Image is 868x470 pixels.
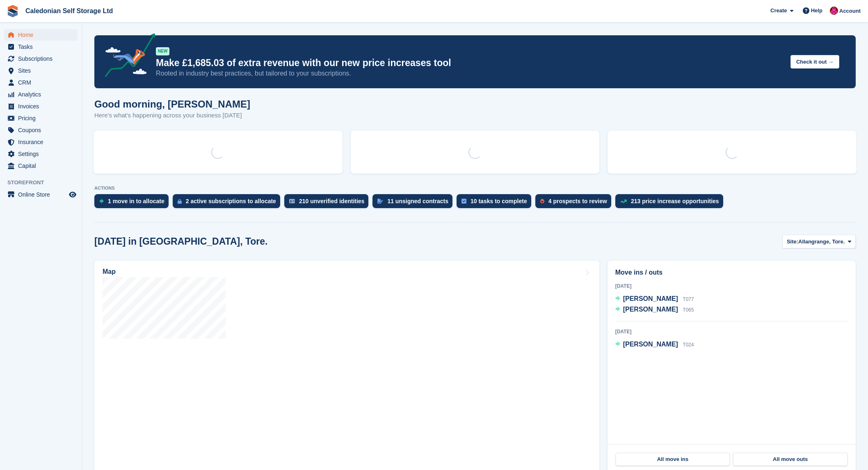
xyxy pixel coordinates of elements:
span: [PERSON_NAME] [623,341,678,348]
img: prospect-51fa495bee0391a8d652442698ab0144808aea92771e9ea1ae160a38d050c398.svg [540,199,544,204]
a: menu [4,136,78,148]
img: verify_identity-adf6edd0f0f0b5bbfe63781bf79b02c33cf7c696d77639b501bdc392416b5a36.svg [289,199,295,204]
a: menu [4,89,78,100]
img: price-adjustments-announcement-icon-8257ccfd72463d97f412b2fc003d46551f7dbcb40ab6d574587a9cd5c0d94... [98,33,155,80]
a: menu [4,101,78,112]
a: [PERSON_NAME] T065 [615,305,694,315]
a: 4 prospects to review [535,194,615,212]
h2: Map [103,268,116,275]
a: All move ins [616,453,730,466]
span: Account [839,7,861,15]
span: CRM [18,77,67,88]
img: contract_signature_icon-13c848040528278c33f63329250d36e43548de30e8caae1d1a13099fd9432cc5.svg [377,199,383,204]
div: 10 tasks to complete [471,198,527,204]
div: 210 unverified identities [299,198,365,204]
button: Site: Allangrange, Tore. [782,235,856,248]
a: 2 active subscriptions to allocate [173,194,284,212]
a: menu [4,160,78,172]
span: Storefront [7,179,82,187]
span: T024 [683,342,694,348]
a: 10 tasks to complete [457,194,535,212]
span: Capital [18,160,67,172]
span: Home [18,29,67,41]
span: Analytics [18,89,67,100]
button: Check it out → [790,55,839,69]
span: [PERSON_NAME] [623,306,678,313]
p: Make £1,685.03 of extra revenue with our new price increases tool [156,57,784,69]
span: Tasks [18,41,67,53]
a: All move outs [733,453,847,466]
img: task-75834270c22a3079a89374b754ae025e5fb1db73e45f91037f5363f120a921f8.svg [461,199,466,204]
a: menu [4,29,78,41]
div: 213 price increase opportunities [631,198,719,204]
a: menu [4,112,78,124]
img: Donald Mathieson [830,7,838,15]
a: menu [4,53,78,64]
h1: Good morning, [PERSON_NAME] [94,99,250,110]
span: Allangrange, Tore. [798,238,845,246]
a: menu [4,41,78,53]
a: Preview store [68,190,78,199]
span: [PERSON_NAME] [623,295,678,302]
div: 2 active subscriptions to allocate [186,198,276,204]
a: [PERSON_NAME] T024 [615,339,694,350]
div: [DATE] [615,328,848,335]
a: menu [4,148,78,160]
a: 11 unsigned contracts [372,194,457,212]
img: active_subscription_to_allocate_icon-d502201f5373d7db506a760aba3b589e785aa758c864c3986d89f69b8ff3... [178,199,182,204]
img: move_ins_to_allocate_icon-fdf77a2bb77ea45bf5b3d319d69a93e2d87916cf1d5bf7949dd705db3b84f3ca.svg [99,199,104,204]
span: Online Store [18,189,67,200]
span: T077 [683,296,694,302]
a: 1 move in to allocate [94,194,173,212]
div: 4 prospects to review [548,198,607,204]
p: ACTIONS [94,186,856,191]
span: Pricing [18,112,67,124]
span: Sites [18,65,67,76]
span: Create [770,7,787,15]
span: Subscriptions [18,53,67,64]
a: Caledonian Self Storage Ltd [22,4,116,18]
a: 210 unverified identities [284,194,373,212]
a: menu [4,124,78,136]
h2: Move ins / outs [615,268,848,277]
div: NEW [156,47,169,55]
a: [PERSON_NAME] T077 [615,294,694,305]
div: 11 unsigned contracts [387,198,448,204]
a: menu [4,189,78,200]
a: menu [4,65,78,76]
a: 213 price increase opportunities [615,194,727,212]
a: menu [4,77,78,88]
span: Coupons [18,124,67,136]
img: stora-icon-8386f47178a22dfd0bd8f6a31ec36ba5ce8667c1dd55bd0f319d3a0aa187defe.svg [7,5,19,17]
span: Site: [787,238,798,246]
h2: [DATE] in [GEOGRAPHIC_DATA], Tore. [94,236,268,247]
span: Help [811,7,822,15]
div: [DATE] [615,282,848,290]
span: T065 [683,307,694,313]
img: price_increase_opportunities-93ffe204e8149a01c8c9dc8f82e8f89637d9d84a8eef4429ea346261dce0b2c0.svg [620,199,627,203]
p: Rooted in industry best practices, but tailored to your subscriptions. [156,69,784,78]
p: Here's what's happening across your business [DATE] [94,111,250,120]
div: 1 move in to allocate [108,198,164,204]
span: Invoices [18,101,67,112]
span: Settings [18,148,67,160]
span: Insurance [18,136,67,148]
